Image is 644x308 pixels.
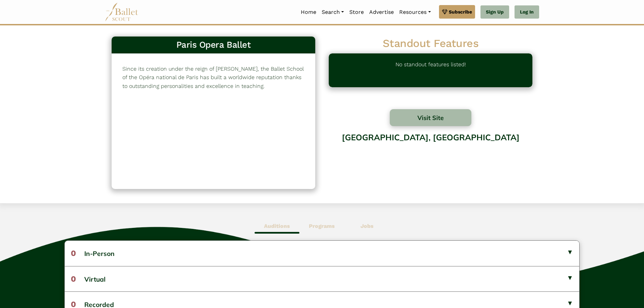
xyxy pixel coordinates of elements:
a: Subscribe [439,5,475,19]
span: Subscribe [449,8,472,16]
p: No standout features listed! [396,60,466,80]
a: Resources [397,5,433,19]
h3: Paris Opera Ballet [117,39,310,51]
b: Auditions [264,223,290,229]
div: [GEOGRAPHIC_DATA], [GEOGRAPHIC_DATA] [329,127,532,182]
a: Sign Up [480,5,509,19]
a: Home [298,5,319,19]
button: 0In-Person [65,241,579,266]
img: gem.svg [442,8,447,16]
span: 0 [71,248,76,258]
a: Advertise [367,5,397,19]
b: Jobs [360,223,374,229]
button: Visit Site [390,109,471,126]
button: 0Virtual [65,266,579,291]
p: Since its creation under the reign of [PERSON_NAME], the Ballet School of the Opéra national de P... [122,65,304,91]
a: Log In [515,5,539,19]
b: Programs [309,223,335,229]
span: 0 [71,274,76,284]
h2: Standout Features [329,37,532,51]
a: Store [347,5,367,19]
a: Search [319,5,347,19]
